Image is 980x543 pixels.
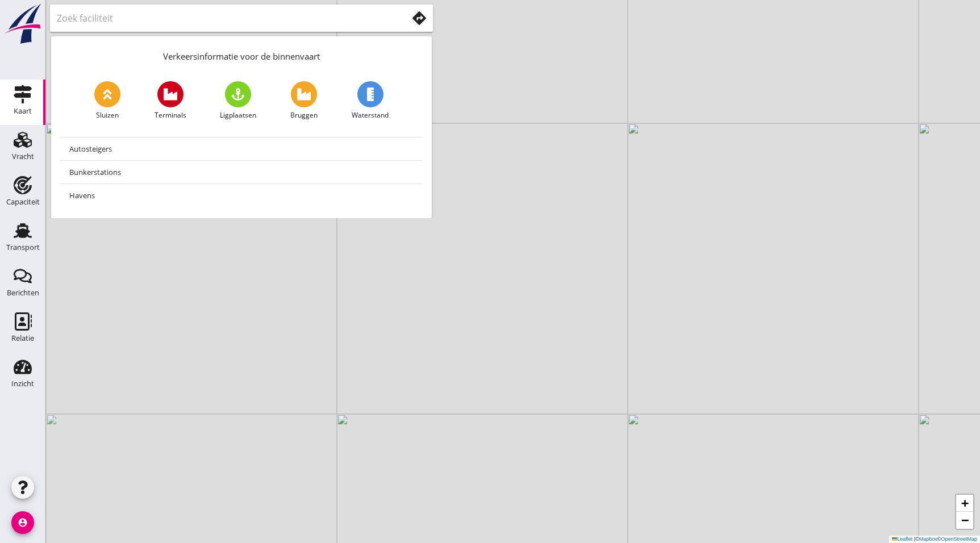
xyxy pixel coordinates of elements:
a: Bruggen [290,81,318,120]
div: Kaart [14,107,32,115]
span: Sluizen [96,110,119,120]
span: | [914,536,915,542]
a: Terminals [155,81,186,120]
a: Zoom out [956,512,973,529]
a: Waterstand [352,81,389,120]
span: Ligplaatsen [220,110,256,120]
div: Berichten [7,289,39,296]
div: Bunkerstations [69,165,414,179]
span: + [961,496,969,510]
a: OpenStreetMap [941,536,977,542]
span: Terminals [155,110,186,120]
div: © © [889,536,980,543]
div: Vracht [12,153,34,160]
span: Waterstand [352,110,389,120]
a: Ligplaatsen [220,81,256,120]
div: Autosteigers [69,142,414,156]
input: Zoek faciliteit [57,9,391,27]
div: Havens [69,189,414,202]
a: Zoom in [956,495,973,512]
img: logo-small.a267ee39.svg [2,3,43,45]
div: Inzicht [11,380,34,387]
div: Capaciteit [6,198,40,206]
i: account_circle [11,511,34,534]
div: Transport [6,244,40,251]
div: Verkeersinformatie voor de binnenvaart [51,36,432,72]
span: − [961,513,969,527]
a: Sluizen [94,81,120,120]
a: Mapbox [919,536,937,542]
span: Bruggen [290,110,318,120]
a: Leaflet [892,536,912,542]
div: Relatie [11,335,34,342]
